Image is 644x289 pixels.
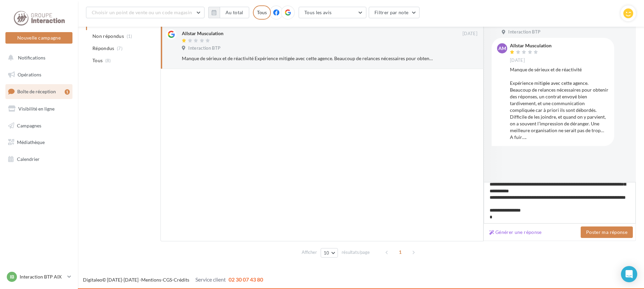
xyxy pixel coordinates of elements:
a: Mentions [141,277,161,283]
span: AM [498,45,506,52]
div: Allstar Musculation [510,43,552,48]
span: Visibilité en ligne [18,106,55,112]
a: Boîte de réception1 [4,84,74,99]
span: Tous les avis [304,9,332,15]
span: Campagnes [17,122,41,128]
div: Manque de sérieux et de réactivité Expérience mitigée avec cette agence. Beaucoup de relances néc... [182,55,433,62]
span: [DATE] [463,31,477,37]
div: 1 [65,89,70,95]
button: Au total [220,7,249,18]
div: Open Intercom Messenger [621,266,637,282]
div: Tous [253,5,271,20]
span: (1) [127,33,132,39]
a: IB Interaction BTP AIX [5,270,72,283]
span: Répondus [92,45,114,52]
a: Visibilité en ligne [4,102,74,116]
span: Choisir un point de vente ou un code magasin [92,9,192,15]
a: CGS [163,277,172,283]
span: Interaction BTP [188,45,220,51]
span: Opérations [18,72,41,77]
span: résultats/page [342,249,370,256]
button: 10 [321,248,338,258]
span: Médiathèque [17,139,45,145]
span: 1 [395,247,406,258]
span: Non répondus [92,33,124,40]
a: Digitaleo [83,277,102,283]
p: Interaction BTP AIX [20,273,65,280]
button: Au total [208,7,249,18]
button: Tous les avis [299,7,366,18]
span: Notifications [18,55,45,61]
button: Choisir un point de vente ou un code magasin [86,7,205,18]
a: Opérations [4,68,74,82]
span: Calendrier [17,156,40,162]
span: © [DATE]-[DATE] - - - [83,277,263,283]
button: Filtrer par note [369,7,420,18]
span: Tous [92,57,103,64]
span: Interaction BTP [508,29,540,35]
span: [DATE] [510,57,525,64]
span: Afficher [302,249,317,256]
span: IB [10,273,14,280]
span: 02 30 07 43 80 [229,276,263,283]
span: Boîte de réception [17,89,56,94]
a: Calendrier [4,152,74,166]
span: (8) [105,58,111,63]
a: Crédits [174,277,189,283]
span: 10 [324,250,329,256]
div: Allstar Musculation [182,30,223,37]
span: Service client [195,276,226,283]
a: Médiathèque [4,135,74,149]
button: Nouvelle campagne [5,32,72,44]
span: (7) [117,46,123,51]
button: Générer une réponse [487,228,544,236]
div: Manque de sérieux et de réactivité Expérience mitigée avec cette agence. Beaucoup de relances néc... [510,66,609,141]
a: Campagnes [4,119,74,133]
button: Poster ma réponse [581,226,633,238]
button: Notifications [4,51,71,65]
